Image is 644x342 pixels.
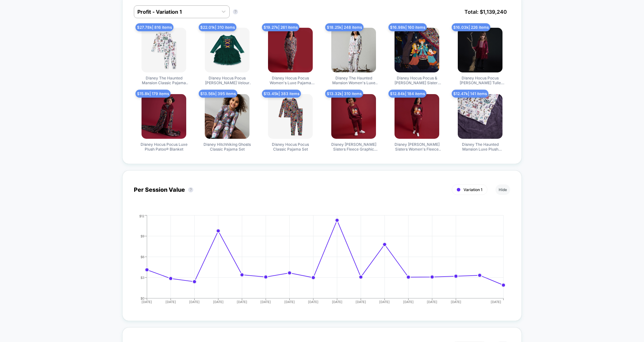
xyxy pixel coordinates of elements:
span: Disney The Haunted Mansion Classic Pajama Set [140,76,188,86]
img: Disney Hocus Pocus & Sanderson Sisters Ruffled Luxe Patoo® Blanket [395,28,439,72]
span: Disney Hocus Pocus Women's Luxe Pajama Pant Set [266,76,314,86]
tspan: [DATE] [213,300,224,304]
tspan: $6 [141,255,144,258]
span: $ 13.56k | 395 items [199,90,237,98]
button: ? [233,9,238,14]
span: Disney [PERSON_NAME] Sisters Fleece Graphic Sweatshirt Jogger Set [330,142,378,152]
tspan: [DATE] [237,300,247,304]
span: Total: $ 1,139,240 [461,5,510,18]
tspan: [DATE] [142,300,152,304]
tspan: [DATE] [260,300,271,304]
span: Disney Hitchhiking Ghosts Classic Pajama Set [203,142,251,152]
img: Disney Hocus Pocus Classic Pajama Set [268,94,313,139]
span: Disney Hocus Pocus & [PERSON_NAME] Sisters Ruffled Luxe Patoo® Blanket [393,76,441,86]
img: Disney Hocus Pocus Women's Luxe Pajama Pant Set [268,28,313,72]
tspan: $9 [141,234,144,238]
tspan: [DATE] [284,300,295,304]
span: Variation 1 [464,187,482,192]
img: Disney The Haunted Mansion Women's Luxe Pajama Pant Set [331,28,376,72]
span: Disney The Haunted Mansion Women's Luxe Pajama Pant Set [330,76,378,86]
tspan: $3 [141,275,144,279]
span: $ 22.01k | 310 items [199,23,236,31]
tspan: [DATE] [356,300,366,304]
tspan: [DATE] [379,300,390,304]
tspan: [DATE] [308,300,318,304]
span: Disney The Haunted Mansion Luxe Plush Patoo® Blanket [456,142,504,152]
tspan: [DATE] [403,300,414,304]
span: $ 19.27k | 261 items [262,23,299,31]
tspan: [DATE] [427,300,437,304]
tspan: [DATE] [491,300,501,304]
img: Disney Sanderson Sisters Women's Fleece Graphic Sweatshirt Jogger Set [395,94,439,139]
img: Disney Hocus Pocus Luxe Plush Patoo® Blanket [142,94,186,139]
img: Disney Sanderson Sisters Fleece Graphic Sweatshirt Jogger Set [331,94,376,139]
img: Disney Hocus Pocus Winifred Velour Tulle Dress [205,28,249,72]
span: Disney Hocus Pocus [PERSON_NAME] Tulle Dress [456,76,504,86]
span: $ 16.03k | 226 items [452,23,490,31]
img: Disney The Haunted Mansion Classic Pajama Set [142,28,186,72]
span: $ 12.47k | 141 items [452,90,488,98]
span: $ 27.78k | 816 items [135,23,173,31]
tspan: [DATE] [189,300,200,304]
span: Disney Hocus Pocus Luxe Plush Patoo® Blanket [140,142,188,152]
span: $ 16.98k | 160 items [388,23,427,31]
tspan: $12 [139,214,144,218]
tspan: $0 [141,296,144,300]
tspan: [DATE] [165,300,176,304]
button: ? [188,187,193,192]
tspan: [DATE] [451,300,461,304]
div: PER_SESSION_VALUE [127,214,504,309]
span: Disney [PERSON_NAME] Sisters Women's Fleece Graphic Sweatshirt Jogger Set [393,142,441,152]
img: Disney Hocus Pocus Sarah Velour Tulle Dress [458,28,502,72]
img: Disney The Haunted Mansion Luxe Plush Patoo® Blanket [458,94,502,139]
tspan: [DATE] [332,300,342,304]
span: $ 15.8k | 179 items [135,90,171,98]
button: Hide [495,184,510,195]
span: $ 18.25k | 248 items [325,23,364,31]
span: $ 12.84k | 184 items [388,90,426,98]
span: Disney Hocus Pocus [PERSON_NAME] Velour Tulle Dress [203,76,251,86]
img: Disney Hitchhiking Ghosts Classic Pajama Set [205,94,249,139]
span: $ 13.32k | 310 items [325,90,363,98]
span: $ 13.45k | 383 items [262,90,301,98]
span: Disney Hocus Pocus Classic Pajama Set [266,142,314,152]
